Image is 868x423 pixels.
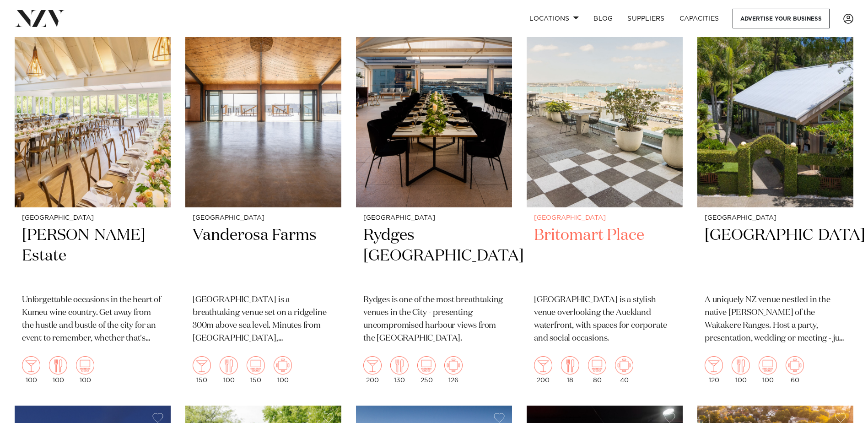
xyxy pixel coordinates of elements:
[586,9,620,28] a: BLOG
[363,294,505,345] p: Rydges is one of the most breathtaking venues in the City - presenting uncompromised harbour view...
[274,356,292,374] img: meeting.png
[220,356,238,374] img: dining.png
[615,356,633,384] div: 40
[620,9,672,28] a: SUPPLIERS
[733,9,830,28] a: Advertise your business
[193,356,211,374] img: cocktail.png
[705,356,723,384] div: 120
[705,215,846,222] small: [GEOGRAPHIC_DATA]
[22,225,163,287] h2: [PERSON_NAME] Estate
[588,356,606,384] div: 80
[193,356,211,384] div: 150
[615,356,633,374] img: meeting.png
[786,356,804,384] div: 60
[534,225,675,287] h2: Britomart Place
[247,356,265,384] div: 150
[220,356,238,384] div: 100
[444,356,463,374] img: meeting.png
[705,356,723,374] img: cocktail.png
[561,356,579,374] img: dining.png
[363,215,505,222] small: [GEOGRAPHIC_DATA]
[705,294,846,345] p: A uniquely NZ venue nestled in the native [PERSON_NAME] of the Waitakere Ranges. Host a party, pr...
[522,9,586,28] a: Locations
[732,356,750,374] img: dining.png
[76,356,94,384] div: 100
[390,356,409,374] img: dining.png
[193,215,334,222] small: [GEOGRAPHIC_DATA]
[247,356,265,374] img: theatre.png
[22,356,40,374] img: cocktail.png
[534,294,675,345] p: [GEOGRAPHIC_DATA] is a stylish venue overlooking the Auckland waterfront, with spaces for corpora...
[672,9,727,28] a: Capacities
[76,356,94,374] img: theatre.png
[732,356,750,384] div: 100
[274,356,292,384] div: 100
[705,225,846,287] h2: [GEOGRAPHIC_DATA]
[193,225,334,287] h2: Vanderosa Farms
[588,356,606,374] img: theatre.png
[417,356,436,374] img: theatre.png
[534,356,552,374] img: cocktail.png
[22,294,163,345] p: Unforgettable occasions in the heart of Kumeu wine country. Get away from the hustle and bustle o...
[49,356,67,384] div: 100
[759,356,777,374] img: theatre.png
[22,356,40,384] div: 100
[534,215,675,222] small: [GEOGRAPHIC_DATA]
[534,356,552,384] div: 200
[786,356,804,374] img: meeting.png
[759,356,777,384] div: 100
[363,225,505,287] h2: Rydges [GEOGRAPHIC_DATA]
[390,356,409,384] div: 130
[22,215,163,222] small: [GEOGRAPHIC_DATA]
[363,356,382,374] img: cocktail.png
[15,10,65,27] img: nzv-logo.png
[193,294,334,345] p: [GEOGRAPHIC_DATA] is a breathtaking venue set on a ridgeline 300m above sea level. Minutes from [...
[561,356,579,384] div: 18
[444,356,463,384] div: 126
[49,356,67,374] img: dining.png
[363,356,382,384] div: 200
[417,356,436,384] div: 250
